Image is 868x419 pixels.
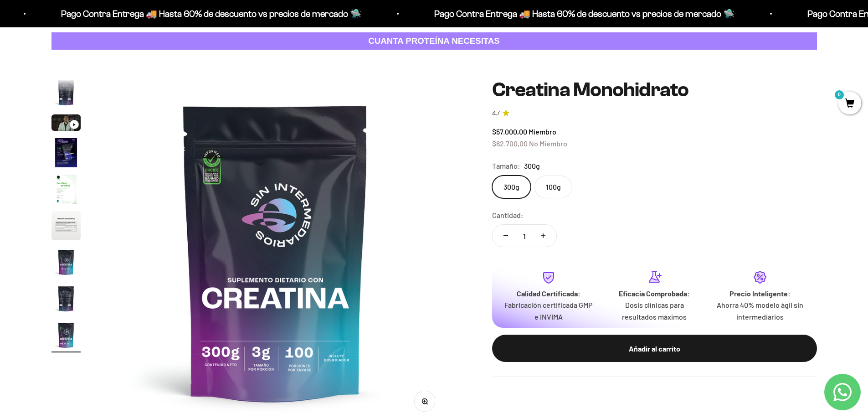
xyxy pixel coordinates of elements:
[834,89,845,100] mark: 0
[51,32,817,50] a: CUANTA PROTEÍNA NECESITAS
[51,284,81,316] button: Ir al artículo 8
[510,343,799,355] div: Añadir al carrito
[619,289,690,298] strong: Eficacia Comprobada:
[492,127,527,136] span: $57.000,00
[51,211,81,243] button: Ir al artículo 6
[51,175,81,207] button: Ir al artículo 5
[529,139,567,148] span: No Miembro
[493,225,519,247] button: Reducir cantidad
[51,248,81,277] img: Creatina Monohidrato
[838,99,861,109] a: 0
[530,225,556,247] button: Aumentar cantidad
[503,299,594,322] p: Fabricación certificada GMP e INVIMA
[517,289,580,298] strong: Calidad Certificada:
[51,78,81,110] button: Ir al artículo 2
[431,6,731,21] p: Pago Contra Entrega 🚚 Hasta 60% de descuento vs precios de mercado 🛸
[51,211,81,240] img: Creatina Monohidrato
[609,299,700,322] p: Dosis clínicas para resultados máximos
[51,78,81,107] img: Creatina Monohidrato
[51,321,81,352] button: Ir al artículo 9
[58,6,358,21] p: Pago Contra Entrega 🚚 Hasta 60% de descuento vs precios de mercado 🛸
[51,114,81,134] button: Ir al artículo 3
[492,109,500,119] span: 4.7
[492,209,524,221] label: Cantidad:
[51,248,81,279] button: Ir al artículo 7
[492,160,520,172] legend: Tamaño:
[524,160,540,172] span: 300g
[492,139,528,148] span: $62.700,00
[51,321,81,350] img: Creatina Monohidrato
[492,335,817,362] button: Añadir al carrito
[729,289,791,298] strong: Precio Inteligente:
[51,138,81,170] button: Ir al artículo 4
[529,127,556,136] span: Miembro
[492,109,817,119] a: 4.74.7 de 5.0 estrellas
[51,175,81,204] img: Creatina Monohidrato
[51,284,81,313] img: Creatina Monohidrato
[51,138,81,167] img: Creatina Monohidrato
[714,299,806,322] p: Ahorra 40% modelo ágil sin intermediarios
[492,79,817,101] h1: Creatina Monohidrato
[368,36,500,46] strong: CUANTA PROTEÍNA NECESITAS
